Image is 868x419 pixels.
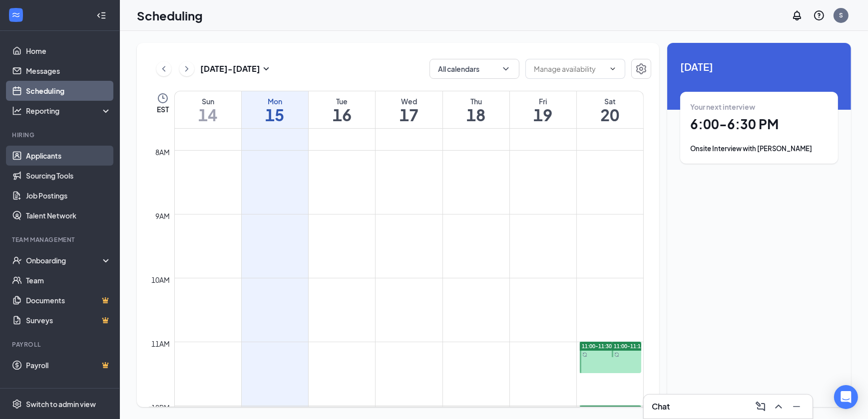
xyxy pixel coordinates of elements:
span: 11:00-11:15 AM [614,343,653,350]
svg: Clock [157,92,169,104]
svg: ChevronUp [773,401,785,413]
button: Minimize [789,399,805,415]
span: 11:00-11:30 AM [582,343,621,350]
h3: [DATE] - [DATE] [200,63,260,74]
h1: 16 [309,106,375,123]
a: Talent Network [26,206,111,225]
svg: Analysis [12,106,22,116]
svg: SmallChevronDown [260,63,272,75]
h1: 14 [175,106,241,123]
svg: ChevronDown [501,64,511,74]
h1: 15 [242,106,308,123]
button: ChevronRight [179,61,194,76]
a: DocumentsCrown [26,290,111,310]
h1: 19 [510,106,576,123]
a: September 18, 2025 [443,91,509,128]
a: September 14, 2025 [175,91,241,128]
svg: Sync [582,352,587,357]
div: Team Management [12,235,109,244]
button: ChevronUp [771,399,787,415]
div: Switch to admin view [26,399,96,409]
div: 11am [150,338,172,349]
a: PayrollCrown [26,355,111,375]
h1: Scheduling [137,7,203,24]
svg: ChevronRight [182,63,192,75]
a: September 19, 2025 [510,91,576,128]
div: Onboarding [26,255,103,265]
div: Onsite Interview with [PERSON_NAME] [690,144,828,154]
button: Settings [631,59,651,79]
a: September 20, 2025 [577,91,643,128]
div: 8am [154,147,172,158]
span: [DATE] [680,59,838,74]
a: September 16, 2025 [309,91,375,128]
h1: 6:00 - 6:30 PM [690,116,828,133]
div: Payroll [12,340,109,349]
div: Fri [510,96,576,106]
a: SurveysCrown [26,310,111,330]
div: Open Intercom Messenger [834,385,858,409]
div: Sat [577,96,643,106]
div: Your next interview [690,102,828,112]
div: 10am [150,274,172,285]
button: ChevronLeft [156,61,171,76]
a: September 17, 2025 [376,91,442,128]
a: Job Postings [26,186,111,206]
svg: ChevronLeft [159,63,169,75]
div: Hiring [12,131,109,139]
svg: Settings [12,399,22,409]
svg: Settings [635,63,647,75]
svg: Sync [614,352,619,357]
div: Sun [175,96,241,106]
svg: ChevronDown [609,65,617,73]
a: September 15, 2025 [242,91,308,128]
a: Sourcing Tools [26,166,111,186]
svg: UserCheck [12,255,22,265]
div: Thu [443,96,509,106]
svg: ComposeMessage [755,401,767,413]
svg: WorkstreamLogo [11,10,21,20]
a: Team [26,270,111,290]
svg: QuestionInfo [813,9,825,21]
svg: Collapse [96,10,106,20]
a: Applicants [26,146,111,166]
div: Wed [376,96,442,106]
span: EST [157,104,169,114]
div: Tue [309,96,375,106]
h1: 17 [376,106,442,123]
svg: Minimize [791,401,803,413]
input: Manage availability [534,63,605,74]
div: Reporting [26,106,112,116]
h1: 18 [443,106,509,123]
div: Mon [242,96,308,106]
button: All calendarsChevronDown [430,59,519,79]
div: 12pm [150,402,172,413]
h3: Chat [652,401,670,412]
a: Home [26,41,111,61]
a: Messages [26,61,111,81]
div: 9am [154,210,172,221]
button: ComposeMessage [753,399,769,415]
a: Scheduling [26,81,111,101]
svg: Notifications [791,9,803,21]
div: S [839,11,843,19]
h1: 20 [577,106,643,123]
